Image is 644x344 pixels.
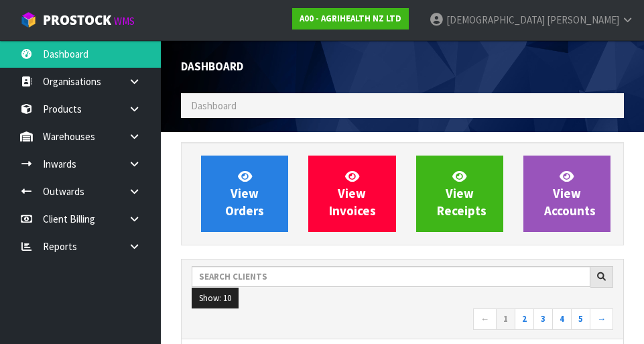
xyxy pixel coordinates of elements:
[437,168,487,219] span: View Receipts
[114,15,135,27] small: WMS
[192,308,613,332] nav: Page navigation
[192,288,239,309] button: Show: 10
[191,99,237,112] span: Dashboard
[547,13,619,26] span: [PERSON_NAME]
[416,156,503,232] a: ViewReceipts
[544,168,596,219] span: View Accounts
[329,168,376,219] span: View Invoices
[473,308,497,330] a: ←
[20,11,37,28] img: cube-alt.png
[181,59,243,74] span: Dashboard
[515,308,534,330] a: 2
[552,308,572,330] a: 4
[201,156,288,232] a: ViewOrders
[496,308,515,330] a: 1
[571,308,590,330] a: 5
[533,308,553,330] a: 3
[192,266,590,287] input: Search clients
[225,168,264,219] span: View Orders
[446,13,545,26] span: [DEMOGRAPHIC_DATA]
[300,13,401,24] strong: A00 - AGRIHEALTH NZ LTD
[590,308,613,330] a: →
[308,156,395,232] a: ViewInvoices
[523,156,610,232] a: ViewAccounts
[292,8,409,30] a: A00 - AGRIHEALTH NZ LTD
[43,11,111,29] span: ProStock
